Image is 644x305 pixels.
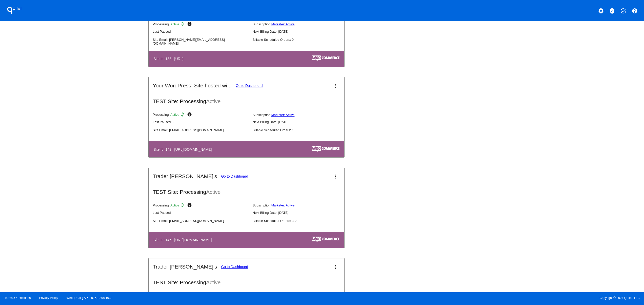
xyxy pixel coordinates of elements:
[236,84,263,88] a: Go to Dashboard
[332,174,338,180] mat-icon: more_vert
[271,203,295,207] a: Marketer: Active
[170,22,179,26] span: Active
[253,22,348,26] p: Subscription:
[206,189,220,195] span: Active
[253,113,348,117] p: Subscription:
[221,174,248,178] a: Go to Dashboard
[153,38,248,45] p: Site Email: [PERSON_NAME][EMAIL_ADDRESS][DOMAIN_NAME]
[153,219,248,223] p: Site Email: [EMAIL_ADDRESS][DOMAIN_NAME]
[253,120,348,124] p: Next Billing Date: [DATE]
[187,203,193,209] mat-icon: help
[153,112,248,118] p: Processing:
[221,265,248,269] a: Go to Dashboard
[170,113,179,117] span: Active
[153,238,214,242] h4: Site Id: 146 | [URL][DOMAIN_NAME]
[312,146,339,151] img: c53aa0e5-ae75-48aa-9bee-956650975ee5
[206,279,220,285] span: Active
[153,147,214,151] h4: Site Id: 142 | [URL][DOMAIN_NAME]
[153,57,186,61] h4: Site Id: 138 | [URL]
[312,55,339,61] img: c53aa0e5-ae75-48aa-9bee-956650975ee5
[149,185,344,195] h2: TEST Site: Processing
[180,22,186,28] mat-icon: sync
[153,83,232,89] h2: Your WordPress! Site hosted wi...
[632,8,638,14] mat-icon: help
[271,113,295,117] a: Marketer: Active
[271,22,295,26] a: Marketer: Active
[39,296,58,300] a: Privacy Policy
[4,5,25,15] h1: QPilot
[153,203,248,209] p: Processing:
[153,128,248,132] p: Site Email: [EMAIL_ADDRESS][DOMAIN_NAME]
[170,203,179,207] span: Active
[153,22,248,28] p: Processing:
[187,112,193,118] mat-icon: help
[180,112,186,118] mat-icon: sync
[253,128,348,132] p: Billable Scheduled Orders: 1
[153,120,248,124] p: Last Paused: -
[153,264,217,270] h2: Trader [PERSON_NAME]'s
[620,8,626,14] mat-icon: add_task
[67,296,112,300] a: Web:[DATE] API:2025.10.08.1632
[180,203,186,209] mat-icon: sync
[153,211,248,215] p: Last Paused: -
[153,30,248,33] p: Last Paused: -
[253,219,348,223] p: Billable Scheduled Orders: 338
[149,94,344,104] h2: TEST Site: Processing
[206,98,220,104] span: Active
[253,38,348,42] p: Billable Scheduled Orders: 0
[312,237,339,242] img: c53aa0e5-ae75-48aa-9bee-956650975ee5
[332,264,338,270] mat-icon: more_vert
[253,30,348,33] p: Next Billing Date: [DATE]
[326,296,640,300] span: Copyright © 2024 QPilot, LLC
[332,83,338,89] mat-icon: more_vert
[598,8,604,14] mat-icon: settings
[253,211,348,215] p: Next Billing Date: [DATE]
[187,22,193,28] mat-icon: help
[153,173,217,179] h2: Trader [PERSON_NAME]'s
[609,8,615,14] mat-icon: verified_user
[253,203,348,207] p: Subscription:
[149,275,344,285] h2: TEST Site: Processing
[4,296,31,300] a: Terms & Conditions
